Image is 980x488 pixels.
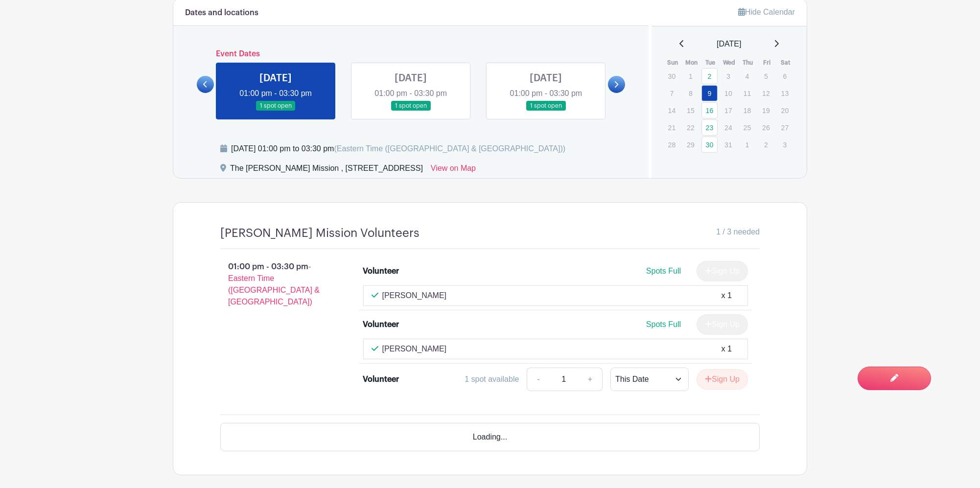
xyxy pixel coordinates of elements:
[230,163,423,178] div: The [PERSON_NAME] Mission , [STREET_ADDRESS]
[720,137,736,152] p: 31
[431,163,476,178] a: View on Map
[777,120,793,135] p: 27
[682,137,699,152] p: 29
[738,8,795,16] a: Hide Calendar
[758,86,774,101] p: 12
[205,257,348,312] p: 01:00 pm - 03:30 pm
[682,120,699,135] p: 22
[739,58,758,68] th: Thu
[739,103,755,118] p: 18
[701,68,718,84] a: 2
[701,119,718,136] a: 23
[382,343,447,355] p: [PERSON_NAME]
[722,290,732,302] div: x 1
[757,58,776,68] th: Fri
[722,343,732,355] div: x 1
[739,120,755,135] p: 25
[720,69,736,84] p: 3
[701,58,720,68] th: Tue
[231,143,565,155] div: [DATE] 01:00 pm to 03:30 pm
[363,265,399,277] div: Volunteer
[701,85,718,101] a: 9
[716,226,760,238] span: 1 / 3 needed
[758,120,774,135] p: 26
[664,120,680,135] p: 21
[758,69,774,84] p: 5
[214,49,608,59] h6: Event Dates
[220,423,760,451] div: Loading...
[527,368,549,391] a: -
[720,86,736,101] p: 10
[664,103,680,118] p: 14
[646,320,681,328] span: Spots Full
[663,58,682,68] th: Sun
[185,8,258,18] h6: Dates and locations
[720,120,736,135] p: 24
[228,262,320,306] span: - Eastern Time ([GEOGRAPHIC_DATA] & [GEOGRAPHIC_DATA])
[777,103,793,118] p: 20
[701,137,718,153] a: 30
[701,102,718,118] a: 16
[664,69,680,84] p: 30
[682,86,699,101] p: 8
[682,103,699,118] p: 15
[682,58,701,68] th: Mon
[578,368,603,391] a: +
[720,58,739,68] th: Wed
[334,144,565,153] span: (Eastern Time ([GEOGRAPHIC_DATA] & [GEOGRAPHIC_DATA]))
[465,373,519,385] div: 1 spot available
[646,267,681,275] span: Spots Full
[739,137,755,152] p: 1
[739,86,755,101] p: 11
[363,319,399,330] div: Volunteer
[777,69,793,84] p: 6
[777,137,793,152] p: 3
[664,137,680,152] p: 28
[717,38,741,50] span: [DATE]
[382,290,447,302] p: [PERSON_NAME]
[758,137,774,152] p: 2
[758,103,774,118] p: 19
[777,86,793,101] p: 13
[220,226,420,240] h4: [PERSON_NAME] Mission Volunteers
[363,373,399,385] div: Volunteer
[697,369,748,390] button: Sign Up
[776,58,795,68] th: Sat
[682,69,699,84] p: 1
[739,69,755,84] p: 4
[720,103,736,118] p: 17
[664,86,680,101] p: 7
